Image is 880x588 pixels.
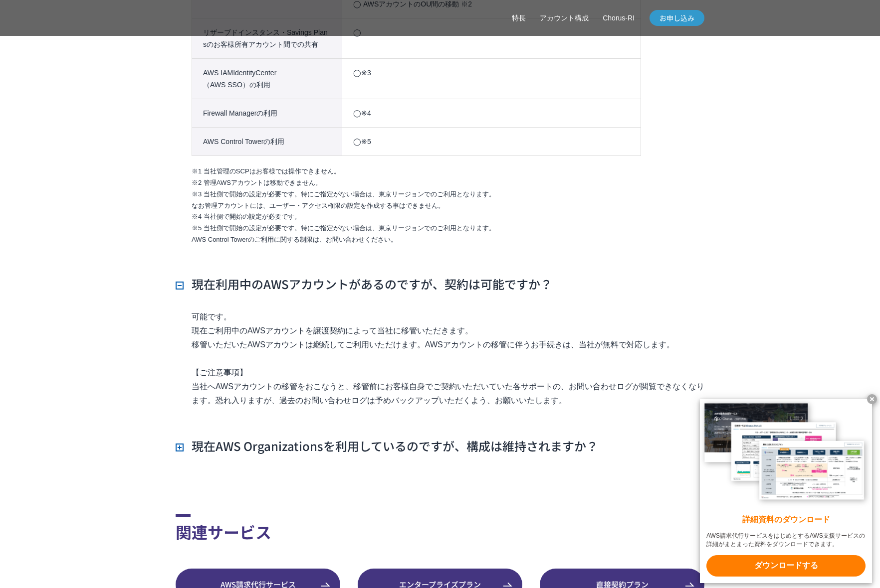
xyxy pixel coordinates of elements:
[176,514,704,544] h2: 関連サービス
[176,438,598,454] h3: 現在AWS Organizationsを利用しているのですが、構成は維持されますか？
[650,13,704,23] span: お申し込み
[192,59,342,99] th: AWS IAMIdentityCenter （AWS SSO）の利用
[192,310,704,408] p: 可能です。 現在ご利用中のAWSアカウントを譲渡契約によって当社に移管いただきます。 移管いただいたAWSアカウントは継続してご利用いただけます。AWSアカウントの移管に伴うお手続きは、当社が無...
[192,189,704,212] li: ※3 当社側で開始の設定が必要です。特にご指定がない場合は、東京リージョンでのご利用となります。 なお管理アカウントには、ユーザー・アクセス権限の設定を作成する事はできません。
[540,13,589,23] a: アカウント構成
[192,99,342,128] th: Firewall Managerの利用
[706,555,866,577] x-t: ダウンロードする
[650,10,704,26] a: お申し込み
[192,128,342,156] th: AWS Control Towerの利用
[603,13,635,23] a: Chorus-RI
[512,13,526,23] a: 特長
[706,532,866,549] x-t: AWS請求代行サービスをはじめとするAWS支援サービスの詳細がまとまった資料をダウンロードできます。
[176,276,552,293] h3: 現在利用中のAWSアカウントがあるのですが、契約は可能ですか？
[192,18,342,59] th: リザーブドインスタンス・Savings Plansのお客様所有アカウント間での共有
[700,399,872,583] a: 詳細資料のダウンロード AWS請求代行サービスをはじめとするAWS支援サービスの詳細がまとまった資料をダウンロードできます。 ダウンロードする
[192,166,704,177] li: ※1 当社管理のSCPはお客様では操作できません。
[342,18,641,59] td: ◯
[342,128,641,156] td: ◯※5
[192,177,704,189] li: ※2 管理AWSアカウントは移動できません。
[342,59,641,99] td: ◯※3
[342,99,641,128] td: ◯※4
[192,211,704,223] li: ※4 当社側で開始の設定が必要です。
[192,223,704,246] li: ※5 当社側で開始の設定が必要です。特にご指定がない場合は、東京リージョンでのご利用となります。 AWS Control Towerのご利用に関する制限は、お問い合わせください。
[706,514,866,526] x-t: 詳細資料のダウンロード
